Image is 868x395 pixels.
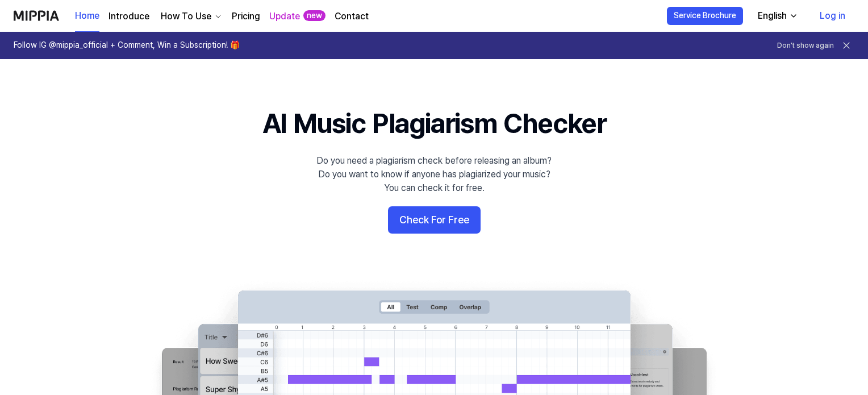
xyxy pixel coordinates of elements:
a: Home [75,1,99,32]
button: English [749,5,805,27]
div: How To Use [158,10,214,23]
div: English [756,9,789,23]
div: Do you need a plagiarism check before releasing an album? Do you want to know if anyone has plagi... [316,154,552,195]
a: Pricing [232,10,260,23]
a: Update [269,10,300,23]
a: Contact [335,10,369,23]
h1: Follow IG @mippia_official + Comment, Win a Subscription! 🎁 [14,40,240,51]
a: Introduce [108,10,149,23]
h1: AI Music Plagiarism Checker [262,105,606,143]
button: How To Use [158,10,223,23]
button: Don't show again [777,41,834,51]
div: new [303,10,325,22]
button: Service Brochure [667,7,743,25]
button: Check For Free [388,206,481,234]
